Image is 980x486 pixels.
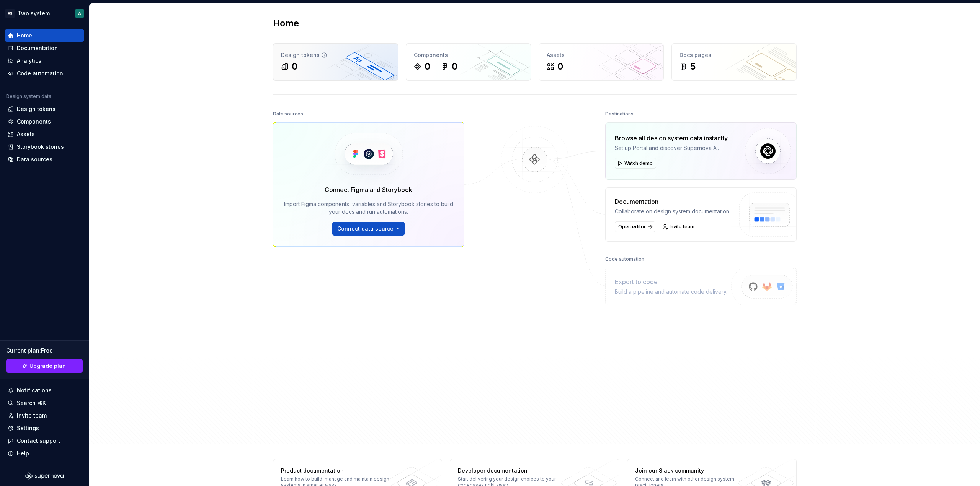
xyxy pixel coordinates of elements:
[325,185,412,194] div: Connect Figma and Storybook
[452,60,457,73] div: 0
[17,118,51,125] div: Components
[5,42,84,54] a: Documentation
[5,410,84,422] a: Invite team
[284,200,453,216] div: Import Figma components, variables and Storybook stories to build your docs and run automations.
[5,153,84,166] a: Data sources
[5,9,15,18] div: AS
[624,160,653,166] span: Watch demo
[5,141,84,153] a: Storybook stories
[5,29,84,42] a: Home
[17,399,46,407] div: Search ⌘K
[5,55,84,67] a: Analytics
[670,224,694,230] span: Invite team
[17,32,32,39] div: Home
[615,277,727,286] div: Export to code
[615,288,727,296] div: Build a pipeline and automate code delivery.
[273,43,398,81] a: Design tokens0
[414,51,523,59] div: Components
[5,103,84,115] a: Design tokens
[679,51,789,59] div: Docs pages
[17,156,52,163] div: Data sources
[17,437,60,445] div: Contact support
[281,51,390,59] div: Design tokens
[17,130,35,138] div: Assets
[5,422,84,434] a: Settings
[18,10,50,17] div: Two system
[458,467,569,475] div: Developer documentation
[615,221,655,232] a: Open editor
[17,424,39,432] div: Settings
[615,197,730,206] div: Documentation
[17,387,52,394] div: Notifications
[78,10,81,16] div: A
[6,359,83,373] a: Upgrade plan
[5,115,84,128] a: Components
[17,57,41,65] div: Analytics
[671,43,797,81] a: Docs pages5
[281,467,392,475] div: Product documentation
[17,450,29,457] div: Help
[547,51,656,59] div: Assets
[615,208,730,215] div: Collaborate on design system documentation.
[292,60,297,73] div: 0
[17,70,63,77] div: Code automation
[635,467,746,475] div: Join our Slack community
[6,347,83,354] div: Current plan : Free
[615,144,728,152] div: Set up Portal and discover Supernova AI.
[273,17,299,29] h2: Home
[5,67,84,80] a: Code automation
[605,254,644,265] div: Code automation
[5,435,84,447] button: Contact support
[406,43,531,81] a: Components00
[690,60,696,73] div: 5
[660,221,698,232] a: Invite team
[557,60,563,73] div: 0
[17,44,58,52] div: Documentation
[5,397,84,409] button: Search ⌘K
[5,128,84,140] a: Assets
[615,158,656,169] button: Watch demo
[618,224,646,230] span: Open editor
[337,225,394,232] span: Connect data source
[29,362,66,370] span: Upgrade plan
[2,5,87,21] button: ASTwo systemA
[5,384,84,397] button: Notifications
[605,109,634,119] div: Destinations
[5,447,84,460] button: Help
[615,133,728,143] div: Browse all design system data instantly
[273,109,303,119] div: Data sources
[6,93,51,99] div: Design system data
[17,105,56,113] div: Design tokens
[25,472,64,480] svg: Supernova Logo
[17,412,47,419] div: Invite team
[17,143,64,151] div: Storybook stories
[539,43,664,81] a: Assets0
[425,60,430,73] div: 0
[332,222,405,236] button: Connect data source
